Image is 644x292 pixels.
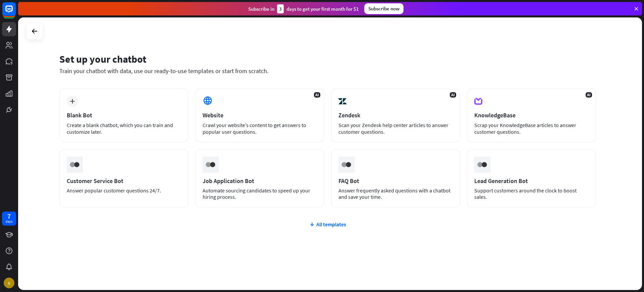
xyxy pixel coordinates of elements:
[7,213,11,219] div: 7
[277,4,284,13] div: 3
[2,212,16,226] a: 7 days
[6,219,12,224] div: days
[248,4,359,13] div: Subscribe in days to get your first month for $1
[364,3,404,14] div: Subscribe now
[4,278,14,288] div: U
